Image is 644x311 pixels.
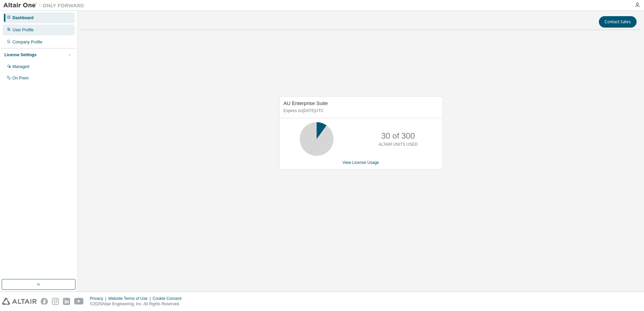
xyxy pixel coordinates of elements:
[90,301,186,307] p: © 2025 Altair Engineering, Inc. All Rights Reserved.
[4,52,36,58] div: License Settings
[108,296,153,301] div: Website Terms of Use
[12,27,34,33] div: User Profile
[2,298,37,305] img: altair_logo.svg
[599,16,637,28] button: Contact Sales
[74,298,84,305] img: youtube.svg
[284,100,328,106] span: AU Enterprise Suite
[12,64,29,69] div: Managed
[12,15,34,21] div: Dashboard
[343,160,379,165] a: View License Usage
[381,130,415,142] p: 30 of 300
[379,142,418,147] p: ALTAIR UNITS USED
[52,298,59,305] img: instagram.svg
[284,108,437,114] p: Expires on [DATE] UTC
[12,75,29,81] div: On Prem
[153,296,185,301] div: Cookie Consent
[41,298,48,305] img: facebook.svg
[12,39,42,45] div: Company Profile
[3,2,88,9] img: Altair One
[63,298,70,305] img: linkedin.svg
[90,296,108,301] div: Privacy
